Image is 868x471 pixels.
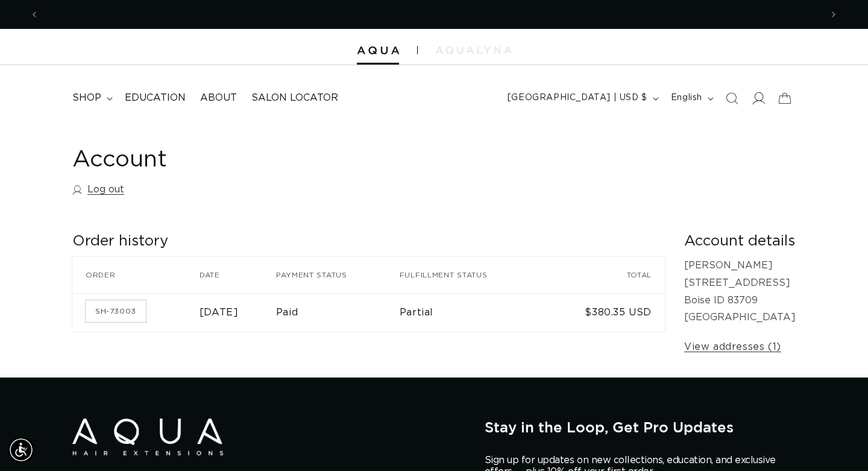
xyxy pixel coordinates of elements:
[664,87,719,110] button: English
[400,293,548,332] td: Partial
[72,232,665,251] h2: Order history
[548,293,665,332] td: $380.35 USD
[485,419,796,435] h2: Stay in the Loop, Get Pro Updates
[65,84,118,112] summary: shop
[118,84,193,112] a: Education
[86,300,146,322] a: Order number SH-73003
[508,92,647,104] span: [GEOGRAPHIC_DATA] | USD $
[200,257,276,293] th: Date
[251,92,338,104] span: Salon Locator
[21,3,48,26] button: Previous announcement
[400,257,548,293] th: Fulfillment status
[72,181,124,198] a: Log out
[72,145,796,175] h1: Account
[548,257,665,293] th: Total
[684,338,781,356] a: View addresses (1)
[500,87,664,110] button: [GEOGRAPHIC_DATA] | USD $
[719,85,745,112] summary: Search
[244,84,345,112] a: Salon Locator
[436,46,511,54] img: aqualyna.com
[200,308,239,317] time: [DATE]
[125,92,186,104] span: Education
[684,232,796,251] h2: Account details
[72,257,200,293] th: Order
[357,46,399,55] img: Aqua Hair Extensions
[276,293,400,332] td: Paid
[276,257,400,293] th: Payment status
[820,3,847,26] button: Next announcement
[8,437,34,463] div: Accessibility Menu
[193,84,244,112] a: About
[671,92,702,104] span: English
[72,419,223,455] img: Aqua Hair Extensions
[808,413,868,471] iframe: Chat Widget
[72,92,101,104] span: shop
[684,257,796,326] p: [PERSON_NAME] [STREET_ADDRESS] Boise ID 83709 [GEOGRAPHIC_DATA]
[200,92,237,104] span: About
